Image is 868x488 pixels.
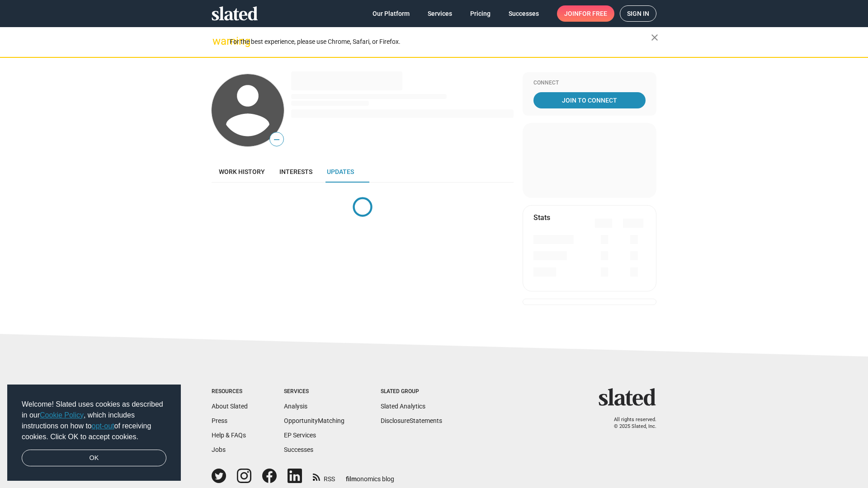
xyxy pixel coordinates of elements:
a: Press [212,417,227,424]
a: Slated Analytics [381,403,425,410]
a: Join To Connect [533,92,646,108]
a: opt-out [92,422,114,430]
a: OpportunityMatching [284,417,344,424]
a: Updates [320,161,361,183]
span: — [270,134,283,145]
span: Updates [327,168,354,175]
mat-icon: close [649,32,660,43]
span: film [346,475,357,483]
span: Join To Connect [535,92,644,108]
a: DisclosureStatements [381,417,442,424]
a: Joinfor free [557,5,614,22]
span: Interests [279,168,312,175]
span: Welcome! Slated uses cookies as described in our , which includes instructions on how to of recei... [22,399,166,442]
div: For the best experience, please use Chrome, Safari, or Firefox. [230,36,651,48]
a: Cookie Policy [40,411,84,419]
div: Resources [212,388,248,395]
a: Interests [272,161,320,183]
div: Services [284,388,344,395]
a: Our Platform [365,5,417,22]
a: RSS [313,469,335,483]
span: Join [564,5,607,22]
span: Sign in [627,6,649,21]
a: Successes [501,5,546,22]
p: All rights reserved. © 2025 Slated, Inc. [604,417,656,430]
a: About Slated [212,403,248,410]
a: Pricing [463,5,498,22]
a: Jobs [212,446,226,453]
a: Analysis [284,403,307,410]
a: Sign in [620,5,656,22]
a: Help & FAQs [212,432,246,439]
span: Services [428,5,452,22]
a: Work history [212,161,272,183]
span: Work history [219,168,265,175]
a: Services [420,5,459,22]
a: dismiss cookie message [22,450,166,467]
span: Our Platform [373,5,410,22]
a: filmonomics blog [346,468,394,483]
span: for free [579,5,607,22]
mat-card-title: Stats [533,213,550,222]
div: Slated Group [381,388,442,395]
a: Successes [284,446,313,453]
span: Successes [509,5,539,22]
span: Pricing [470,5,491,22]
div: cookieconsent [7,385,181,481]
a: EP Services [284,432,316,439]
div: Connect [533,80,646,87]
mat-icon: warning [212,36,223,47]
